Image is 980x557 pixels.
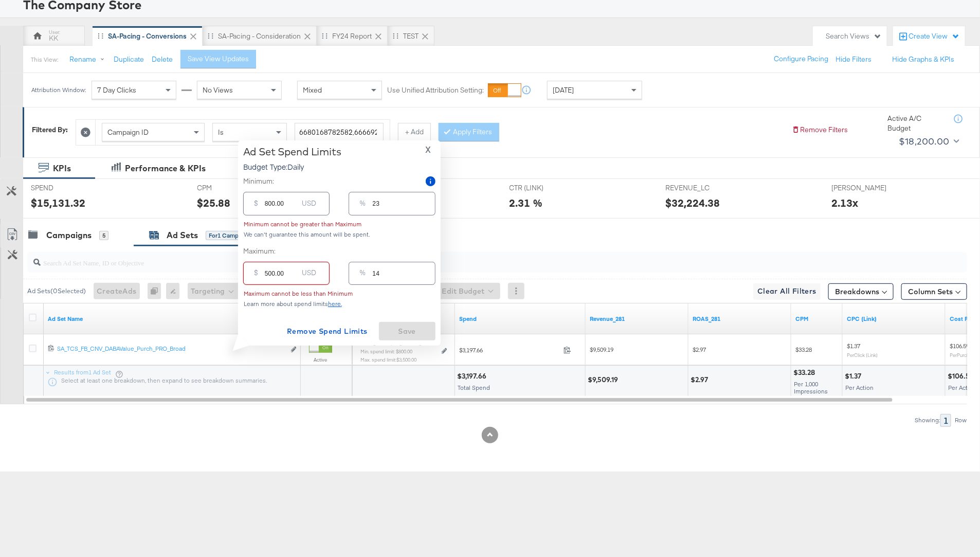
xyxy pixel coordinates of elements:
[218,128,224,137] span: Is
[48,315,297,323] a: Your Ad Set name.
[398,123,431,141] button: + Add
[98,33,103,39] div: Drag to reorder tab
[691,375,711,385] div: $2.97
[167,229,198,241] div: Ad Sets
[328,300,342,308] a: here.
[940,414,951,427] div: 1
[125,163,206,174] div: Performance & KPIs
[31,195,85,210] div: $15,131.32
[41,248,881,268] input: Search Ad Set Name, ID or Objective
[909,31,960,42] div: Create View
[243,246,435,256] label: Maximum:
[243,161,341,172] p: Budget Type: Daily
[243,146,341,158] div: Ad Set Spend Limits
[243,221,362,228] div: Minimum cannot be greater than Maximum
[197,183,275,193] span: CPM
[208,33,213,39] div: Drag to reorder tab
[510,195,543,210] div: 2.31 %
[148,283,166,299] div: 0
[108,31,187,41] div: SA-Pacing - Conversions
[826,31,882,41] div: Search Views
[360,356,416,363] sub: Max. spend limit : $3,500.00
[457,371,489,381] div: $3,197.66
[32,125,68,135] div: Filtered By:
[53,163,71,174] div: KPIs
[203,85,233,95] span: No Views
[845,384,874,391] span: Per Action
[794,380,828,395] span: Per 1,000 Impressions
[693,346,706,353] span: $2.97
[206,231,253,240] div: for 1 Campaign
[243,176,274,186] label: Minimum:
[355,266,370,284] div: %
[197,195,231,210] div: $25.88
[97,85,136,95] span: 7 Day Clicks
[828,283,894,300] button: Breakdowns
[847,352,878,358] sub: Per Click (Link)
[27,286,86,296] div: Ad Sets ( 0 Selected)
[421,146,435,153] button: X
[243,290,353,297] div: Maximum cannot be less than Minimum
[832,183,909,193] span: [PERSON_NAME]
[590,315,684,323] a: Revenue_281
[62,50,116,69] button: Rename
[590,346,613,353] span: $9,509.19
[360,348,412,354] sub: Min. spend limit: $800.00
[459,315,582,323] a: The total amount spent to date.
[250,196,262,215] div: $
[31,86,86,94] div: Attribution Window:
[899,134,950,149] div: $18,200.00
[332,31,372,41] div: FY24 Report
[795,315,839,323] a: The average cost you've paid to have 1,000 impressions of your ad.
[49,33,59,43] div: KK
[31,56,58,64] div: This View:
[693,315,787,323] a: ROAS_281
[887,114,944,133] div: Active A/C Budget
[425,142,431,157] span: X
[767,50,836,68] button: Configure Pacing
[792,125,848,135] button: Remove Filters
[31,183,108,193] span: SPEND
[107,128,149,137] span: Campaign ID
[553,85,574,95] span: [DATE]
[303,85,322,95] span: Mixed
[387,85,484,95] label: Use Unified Attribution Setting:
[114,55,144,64] button: Duplicate
[845,371,864,381] div: $1.37
[298,196,320,215] div: USD
[57,345,285,353] div: SA_TCS_FB_CNV_DABAValue_Purch_PRO_Broad
[954,417,967,424] div: Row
[99,231,108,240] div: 5
[393,33,398,39] div: Drag to reorder tab
[948,371,977,381] div: $106.59
[355,196,370,215] div: %
[243,300,435,308] div: Learn more about spend limits
[836,55,872,64] button: Hide Filters
[459,346,559,354] span: $3,197.66
[832,195,859,210] div: 2.13x
[287,325,368,338] span: Remove Spend Limits
[588,375,621,385] div: $9,509.19
[901,283,967,300] button: Column Sets
[298,266,320,284] div: USD
[458,384,490,391] span: Total Spend
[322,33,328,39] div: Drag to reorder tab
[757,285,816,298] span: Clear All Filters
[403,31,419,41] div: TEST
[57,345,285,355] a: SA_TCS_FB_CNV_DABAValue_Purch_PRO_Broad
[895,133,961,150] button: $18,200.00
[309,356,332,363] label: Active
[847,342,860,350] span: $1.37
[510,183,587,193] span: CTR (LINK)
[914,417,940,424] div: Showing:
[795,346,812,353] span: $33.28
[950,352,977,358] sub: Per Purchase
[46,229,92,241] div: Campaigns
[753,283,821,300] button: Clear All Filters
[892,55,954,64] button: Hide Graphs & KPIs
[665,195,720,210] div: $32,224.38
[948,384,976,391] span: Per Action
[847,315,941,323] a: The average cost for each link click you've received from your ad.
[665,183,742,193] span: REVENUE_LC
[950,342,969,350] span: $106.59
